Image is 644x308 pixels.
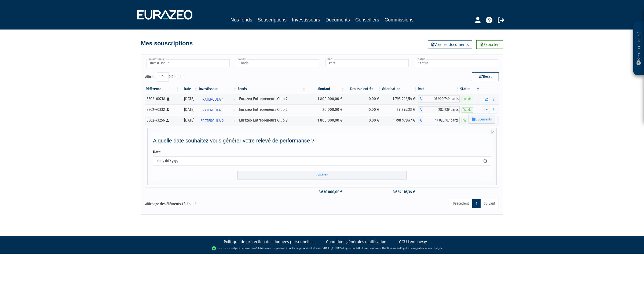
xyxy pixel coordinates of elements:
td: 0,00 € [345,115,382,126]
span: 17 026,107 parts [423,117,460,124]
h4: Mes souscriptions [141,40,193,47]
td: 3 624 116,34 € [382,187,418,197]
td: 0,00 € [345,94,382,104]
a: FRATERCULA 1 [198,94,237,104]
div: Affichage des éléments 1 à 3 sur 3 [145,199,288,207]
div: A - Eurazeo Entrepreneurs Club 2 [418,117,460,124]
a: Souscriptions [258,16,287,24]
i: Voir l'investisseur [233,105,235,115]
div: [DATE] [182,107,196,112]
a: Conditions générales d'utilisation [326,239,386,244]
div: Eurazeo Entrepreneurs Club 2 [239,118,304,123]
a: Politique de protection des données personnelles [224,239,313,244]
th: Droits d'entrée: activer pour trier la colonne par ordre croissant [345,85,382,94]
div: A - Eurazeo Entrepreneurs Club 2 [418,96,460,102]
i: [Français] Personne physique [167,97,170,101]
td: 3 630 000,00 € [306,187,345,197]
div: - Agent de (établissement de paiement dont le siège social est situé au [STREET_ADDRESS], agréé p... [5,246,639,251]
span: FRATERCULA 1 [200,94,224,104]
th: Fonds: activer pour trier la colonne par ordre croissant [237,85,306,94]
a: Investisseurs [292,16,320,24]
a: Documents [325,16,350,24]
select: Afficheréléments [157,72,169,82]
a: Lemonway [244,246,256,250]
a: FRATERCULA 2 [198,115,237,126]
span: Valide [462,97,473,102]
img: 1732889491-logotype_eurazeo_blanc_rvb.png [137,10,192,20]
div: EEC2-70332 [147,107,178,112]
div: [DATE] [182,118,196,123]
th: Part: activer pour trier la colonne par ordre croissant [418,85,460,94]
span: A [418,106,423,113]
a: Conseillers [355,16,379,24]
a: Documents [469,115,495,124]
td: 1 800 000,00 € [306,115,345,126]
a: Exporter [476,40,503,49]
td: 0,00 € [345,104,382,115]
i: Voir l'investisseur [233,116,235,126]
th: Date: activer pour trier la colonne par ordre croissant [180,85,198,94]
a: FRATERCULA 1 [198,104,237,115]
span: Valide [462,107,473,112]
img: logo-lemonway.png [212,246,232,251]
a: Nos fonds [230,16,252,24]
input: Générer [237,171,407,180]
div: Eurazeo Entrepreneurs Club 2 [239,96,304,102]
th: Montant: activer pour trier la colonne par ordre croissant [306,85,345,94]
span: 282,939 parts [423,106,460,113]
span: A [418,96,423,102]
span: A [418,117,423,124]
i: [Français] Personne physique [166,119,169,122]
td: 1 800 000,00 € [306,94,345,104]
div: Eurazeo Entrepreneurs Club 2 [239,107,304,112]
a: CGU Lemonway [399,239,427,244]
p: Besoin d'aide ? [636,24,642,73]
td: 30 000,00 € [306,104,345,115]
label: Date [153,149,161,155]
span: FRATERCULA 1 [200,105,224,115]
h4: A quelle date souhaitez vous générer votre relevé de performance ? [153,138,491,144]
a: Commissions [385,16,414,24]
button: Reset [472,72,499,81]
i: [Français] Personne physique [166,108,169,111]
div: [DATE] [182,96,196,102]
div: A - Eurazeo Entrepreneurs Club 2 [418,106,460,113]
span: Valide [462,118,473,123]
div: EEC2-73256 [147,118,178,123]
label: Afficher éléments [145,72,183,82]
th: Statut : activer pour trier la colonne par ordre d&eacute;croissant [460,85,480,94]
a: 1 [472,199,481,208]
td: 29 895,33 € [382,104,418,115]
th: Valorisation: activer pour trier la colonne par ordre croissant [382,85,418,94]
th: Investisseur: activer pour trier la colonne par ordre croissant [198,85,237,94]
a: Registre des agents financiers (Regafi) [400,246,442,250]
td: 1 798 978,47 € [382,115,418,126]
span: 16 990,749 parts [423,96,460,102]
th: Référence : activer pour trier la colonne par ordre croissant [145,85,180,94]
td: 1 795 242,54 € [382,94,418,104]
span: FRATERCULA 2 [200,116,224,126]
i: Voir l'investisseur [233,94,235,104]
div: EEC2-60718 [147,96,178,102]
a: Voir les documents [428,40,472,49]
